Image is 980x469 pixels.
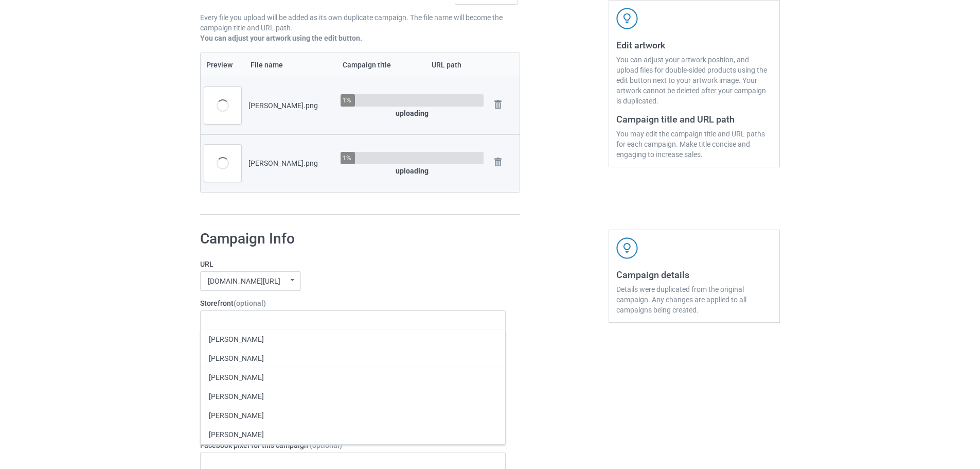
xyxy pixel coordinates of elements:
[200,259,506,269] label: URL
[491,97,505,112] img: svg+xml;base64,PD94bWwgdmVyc2lvbj0iMS4wIiBlbmNvZGluZz0iVVRGLTgiPz4KPHN2ZyB3aWR0aD0iMjhweCIgaGVpZ2...
[201,406,505,425] div: [PERSON_NAME]
[201,444,505,463] div: [PERSON_NAME]
[200,34,362,42] b: You can adjust your artwork using the edit button.
[616,269,772,281] h3: Campaign details
[201,329,505,349] div: [PERSON_NAME]
[234,299,266,307] span: (optional)
[426,53,487,77] th: URL path
[491,155,505,169] img: svg+xml;base64,PD94bWwgdmVyc2lvbj0iMS4wIiBlbmNvZGluZz0iVVRGLTgiPz4KPHN2ZyB3aWR0aD0iMjhweCIgaGVpZ2...
[616,113,772,125] h3: Campaign title and URL path
[245,53,337,77] th: File name
[200,230,506,248] h1: Campaign Info
[248,158,333,168] div: [PERSON_NAME].png
[616,237,638,259] img: svg+xml;base64,PD94bWwgdmVyc2lvbj0iMS4wIiBlbmNvZGluZz0iVVRGLTgiPz4KPHN2ZyB3aWR0aD0iNDJweCIgaGVpZ2...
[201,425,505,444] div: [PERSON_NAME]
[343,97,351,103] div: 1%
[616,129,772,160] div: You may edit the campaign title and URL paths for each campaign. Make title concise and engaging ...
[341,108,484,118] div: uploading
[616,39,772,51] h3: Edit artwork
[310,441,342,449] span: (optional)
[208,277,280,285] div: [DOMAIN_NAME][URL]
[200,298,506,308] label: Storefront
[341,166,484,176] div: uploading
[201,387,505,406] div: [PERSON_NAME]
[337,53,426,77] th: Campaign title
[200,440,506,450] label: Facebook pixel for this campaign
[201,368,505,387] div: [PERSON_NAME]
[201,53,245,77] th: Preview
[200,12,520,33] p: Every file you upload will be added as its own duplicate campaign. The file name will become the ...
[343,154,351,161] div: 1%
[248,100,333,111] div: [PERSON_NAME].png
[616,8,638,29] img: svg+xml;base64,PD94bWwgdmVyc2lvbj0iMS4wIiBlbmNvZGluZz0iVVRGLTgiPz4KPHN2ZyB3aWR0aD0iNDJweCIgaGVpZ2...
[616,284,772,315] div: Details were duplicated from the original campaign. Any changes are applied to all campaigns bein...
[201,349,505,368] div: [PERSON_NAME]
[616,55,772,106] div: You can adjust your artwork position, and upload files for double-sided products using the edit b...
